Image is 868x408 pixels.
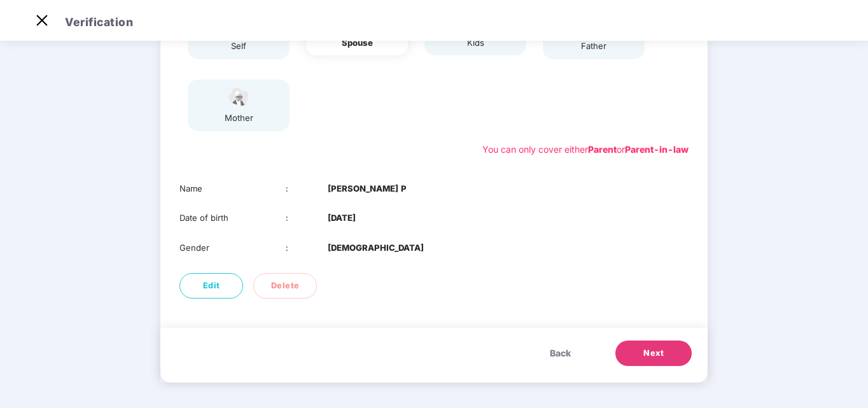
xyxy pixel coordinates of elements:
[615,341,692,366] button: Next
[578,39,610,53] div: father
[328,211,356,225] b: [DATE]
[223,111,255,125] div: mother
[482,143,689,157] div: You can only cover either or
[550,346,571,360] span: Back
[459,36,491,50] div: kids
[537,341,584,366] button: Back
[223,86,255,108] img: svg+xml;base64,PHN2ZyB4bWxucz0iaHR0cDovL3d3dy53My5vcmcvMjAwMC9zdmciIHdpZHRoPSI1NCIgaGVpZ2h0PSIzOC...
[286,211,328,225] div: :
[286,241,328,255] div: :
[253,273,317,299] button: Delete
[179,241,286,255] div: Gender
[643,347,664,360] span: Next
[286,182,328,195] div: :
[328,182,407,195] b: [PERSON_NAME] P
[203,279,220,292] span: Edit
[328,241,424,255] b: [DEMOGRAPHIC_DATA]
[588,144,617,155] b: Parent
[271,279,300,292] span: Delete
[223,39,255,53] div: self
[179,273,243,299] button: Edit
[179,182,286,195] div: Name
[625,144,689,155] b: Parent-in-law
[179,211,286,225] div: Date of birth
[341,36,373,50] div: spouse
